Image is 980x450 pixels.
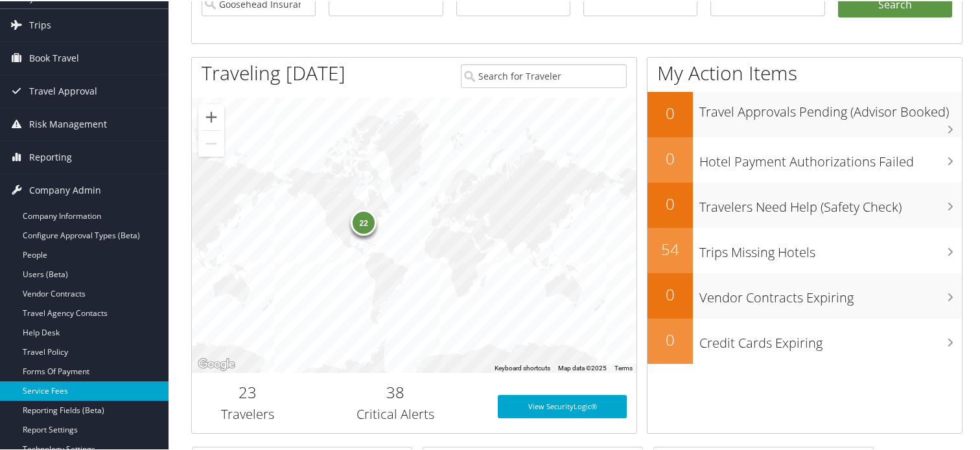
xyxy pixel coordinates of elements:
h2: 38 [312,380,478,402]
h3: Credit Cards Expiring [699,326,962,351]
h2: 0 [647,101,693,123]
a: View SecurityLogic® [498,394,627,417]
span: Reporting [29,140,72,172]
h2: 0 [647,282,693,304]
a: 0Vendor Contracts Expiring [647,272,962,317]
h3: Travelers [202,404,293,422]
h2: 54 [647,237,693,259]
h1: My Action Items [647,58,962,85]
h2: 0 [647,192,693,214]
button: Zoom out [198,129,224,155]
h3: Travelers Need Help (Safety Check) [699,190,962,215]
h1: Traveling [DATE] [202,58,345,85]
h2: 23 [202,380,293,402]
span: Company Admin [29,173,101,205]
a: Terms (opens in new tab) [614,363,633,370]
button: Zoom in [198,103,224,129]
h3: Trips Missing Hotels [699,236,962,260]
span: Trips [29,8,51,40]
h2: 0 [647,146,693,168]
div: 22 [351,208,377,234]
h3: Vendor Contracts Expiring [699,281,962,306]
button: Keyboard shortcuts [495,363,550,372]
a: 0Credit Cards Expiring [647,317,962,363]
h3: Hotel Payment Authorizations Failed [699,145,962,170]
span: Map data ©2025 [558,363,607,370]
span: Risk Management [29,107,107,139]
a: 54Trips Missing Hotels [647,227,962,272]
span: Book Travel [29,41,79,73]
a: 0Travelers Need Help (Safety Check) [647,181,962,227]
a: 0Travel Approvals Pending (Advisor Booked) [647,91,962,136]
a: Open this area in Google Maps (opens a new window) [195,355,238,372]
img: Google [195,355,238,372]
span: Travel Approval [29,74,97,106]
h3: Travel Approvals Pending (Advisor Booked) [699,95,962,120]
input: Search for Traveler [461,63,627,87]
a: 0Hotel Payment Authorizations Failed [647,136,962,181]
h2: 0 [647,328,693,350]
h3: Critical Alerts [312,404,478,422]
